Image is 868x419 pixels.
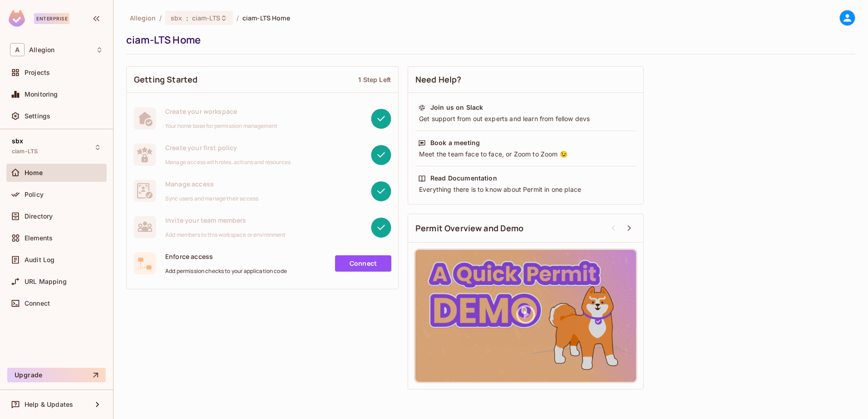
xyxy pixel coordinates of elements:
div: Get support from out experts and learn from fellow devs [418,114,633,123]
div: Enterprise [34,13,69,24]
button: Upgrade [7,368,106,382]
span: Add members to this workspace or environment [165,231,286,239]
div: Read Documentation [430,174,497,183]
span: Monitoring [25,91,58,98]
span: Permit Overview and Demo [415,223,524,234]
span: Enforce access [165,252,287,261]
div: Meet the team face to face, or Zoom to Zoom 😉 [418,150,633,159]
span: Invite your team members [165,216,286,224]
span: Manage access with roles, actions and resources [165,159,291,166]
a: Connect [335,255,391,272]
span: Your home base for permission management [165,122,277,130]
span: the active workspace [130,14,156,22]
li: / [159,14,162,22]
span: Getting Started [134,74,197,85]
span: sbx [12,137,23,145]
span: Home [25,169,43,176]
div: 1 Step Left [358,75,391,84]
span: Manage access [165,180,258,188]
span: A [10,43,25,56]
span: Audit Log [25,256,54,263]
span: sbx [171,14,182,22]
span: Settings [25,112,50,120]
div: Everything there is to know about Permit in one place [418,185,633,194]
span: Add permission checks to your application code [165,268,287,275]
span: ciam-LTS [192,14,220,22]
span: : [186,15,189,22]
span: ciam-LTS [12,148,38,155]
span: Policy [25,191,44,198]
img: SReyMgAAAABJRU5ErkJggg== [9,10,25,27]
span: Help & Updates [25,401,73,408]
div: Book a meeting [430,138,480,147]
div: Join us on Slack [430,103,483,112]
span: Elements [25,234,53,242]
span: URL Mapping [25,278,67,285]
span: Need Help? [415,74,462,85]
span: Directory [25,213,53,220]
span: Workspace: Allegion [29,46,54,54]
li: / [237,14,239,22]
span: Projects [25,69,50,76]
span: Create your workspace [165,107,277,116]
span: Sync users and manage their access [165,195,258,202]
span: Connect [25,300,50,307]
span: ciam-LTS Home [242,14,290,22]
div: ciam-LTS Home [126,33,851,47]
span: Create your first policy [165,143,291,152]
